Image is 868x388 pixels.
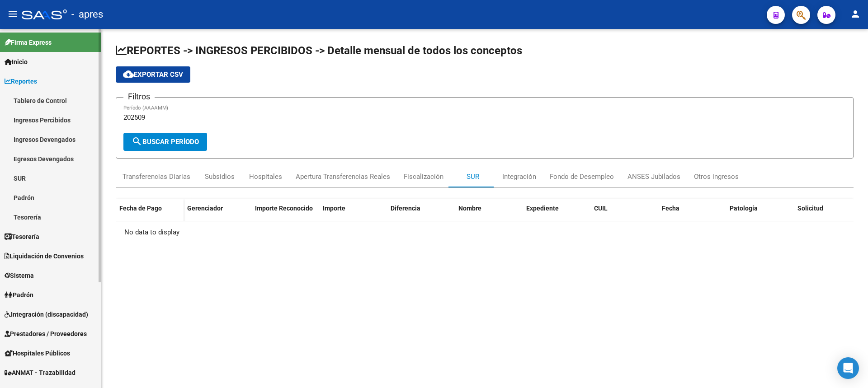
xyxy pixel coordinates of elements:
[116,44,522,57] span: REPORTES -> INGRESOS PERCIBIDOS -> Detalle mensual de todos los conceptos
[116,199,184,237] datatable-header-cell: Fecha de Pago
[116,66,190,83] button: Exportar CSV
[319,199,387,237] datatable-header-cell: Importe
[837,357,859,379] div: Open Intercom Messenger
[119,205,162,212] span: Fecha de Pago
[5,76,37,86] span: Reportes
[5,37,52,47] span: Firma Express
[594,205,608,212] span: CUIL
[658,199,726,237] datatable-header-cell: Fecha
[387,199,455,237] datatable-header-cell: Diferencia
[526,205,559,212] span: Expediente
[255,205,313,212] span: Importe Reconocido
[694,172,739,182] div: Otros ingresos
[5,368,75,378] span: ANMAT - Trazabilidad
[662,205,679,212] span: Fecha
[116,221,854,244] div: No data to display
[5,329,87,339] span: Prestadores / Proveedores
[5,290,33,300] span: Padrón
[404,172,443,182] div: Fiscalización
[5,271,34,280] span: Sistema
[251,199,319,237] datatable-header-cell: Importe Reconocido
[7,9,18,19] mat-icon: menu
[458,205,481,212] span: Nombre
[523,199,590,237] datatable-header-cell: Expediente
[391,205,420,212] span: Diferencia
[71,5,103,24] span: - apres
[502,172,536,182] div: Integración
[730,205,758,212] span: Patología
[726,199,794,237] datatable-header-cell: Patología
[467,172,479,182] div: SUR
[123,70,183,79] span: Exportar CSV
[5,57,28,67] span: Inicio
[627,172,680,182] div: ANSES Jubilados
[5,348,70,358] span: Hospitales Públicos
[132,138,199,146] span: Buscar Período
[850,9,861,19] mat-icon: person
[296,172,390,182] div: Apertura Transferencias Reales
[550,172,614,182] div: Fondo de Desempleo
[123,133,207,151] button: Buscar Período
[123,90,155,103] h3: Filtros
[205,172,235,182] div: Subsidios
[123,172,190,182] div: Transferencias Diarias
[249,172,282,182] div: Hospitales
[5,232,39,242] span: Tesorería
[132,136,142,147] mat-icon: search
[323,205,345,212] span: Importe
[5,251,84,261] span: Liquidación de Convenios
[187,205,223,212] span: Gerenciador
[5,309,88,319] span: Integración (discapacidad)
[184,199,251,237] datatable-header-cell: Gerenciador
[794,199,862,237] datatable-header-cell: Solicitud
[123,69,134,79] mat-icon: cloud_download
[590,199,658,237] datatable-header-cell: CUIL
[455,199,523,237] datatable-header-cell: Nombre
[797,205,823,212] span: Solicitud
